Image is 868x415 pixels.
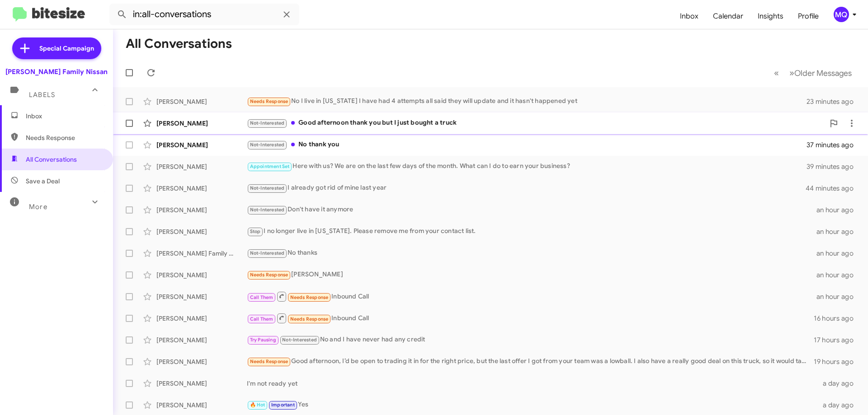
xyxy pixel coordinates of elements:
span: Needs Response [290,294,329,300]
a: Profile [791,3,826,29]
div: 16 hours ago [814,314,861,323]
div: No thank you [247,140,807,150]
div: I already got rid of mine last year [247,183,807,193]
div: [PERSON_NAME] [156,97,247,106]
div: Good afternoon thank you but I just bought a truck [247,118,825,128]
span: 🔥 Hot [250,402,265,408]
div: 39 minutes ago [807,162,861,171]
div: [PERSON_NAME] [156,184,247,193]
nav: Page navigation example [769,64,857,82]
div: [PERSON_NAME] [156,401,247,410]
span: Needs Response [250,359,288,364]
div: [PERSON_NAME] [156,205,247,214]
div: [PERSON_NAME] [156,270,247,280]
div: 23 minutes ago [807,97,861,106]
div: 44 minutes ago [807,184,861,193]
span: » [789,67,794,79]
span: Older Messages [794,68,852,78]
div: No I live in [US_STATE] I have had 4 attempts all said they will update and it hasn't happened yet [247,96,807,107]
div: Inbound Call [247,291,816,302]
div: [PERSON_NAME] Family Nissan [5,67,108,76]
span: « [774,67,779,79]
div: [PERSON_NAME] [156,227,247,236]
span: Inbox [26,112,103,121]
a: Special Campaign [12,37,101,59]
div: [PERSON_NAME] [156,314,247,323]
div: [PERSON_NAME] [156,292,247,301]
h1: All Conversations [126,37,232,51]
span: Important [271,402,295,408]
div: No thanks [247,248,816,258]
div: 37 minutes ago [807,140,861,149]
span: Not-Interested [250,207,285,213]
div: [PERSON_NAME] [156,379,247,388]
a: Insights [750,3,791,29]
div: [PERSON_NAME] [156,336,247,345]
div: I no longer live in [US_STATE]. Please remove me from your contact list. [247,226,816,237]
span: Not-Interested [250,250,285,256]
a: Inbox [673,3,706,29]
span: Not-Interested [250,120,285,126]
div: an hour ago [816,270,861,280]
span: Try Pausing [250,337,276,343]
a: Calendar [706,3,750,29]
div: [PERSON_NAME] Family Trust [156,249,247,258]
span: Special Campaign [39,44,94,53]
div: an hour ago [816,292,861,301]
div: Good afternoon, I’d be open to trading it in for the right price, but the last offer I got from y... [247,356,814,367]
div: an hour ago [816,249,861,258]
div: No and I have never had any credit [247,335,814,345]
span: Stop [250,228,261,234]
span: More [29,203,47,211]
button: Next [784,64,857,82]
button: Previous [769,64,784,82]
span: Call Them [250,316,274,322]
div: 19 hours ago [814,357,861,366]
div: [PERSON_NAME] [247,270,816,280]
div: [PERSON_NAME] [156,140,247,149]
span: Appointment Set [250,163,290,169]
div: [PERSON_NAME] [156,119,247,128]
div: a day ago [817,401,861,410]
div: [PERSON_NAME] [156,357,247,366]
div: a day ago [817,379,861,388]
span: Needs Response [250,98,288,104]
span: All Conversations [26,155,77,164]
span: Labels [29,91,55,99]
div: an hour ago [816,227,861,236]
div: an hour ago [816,205,861,214]
span: Save a Deal [26,177,60,186]
div: Yes [247,400,817,410]
div: [PERSON_NAME] [156,162,247,171]
span: Needs Response [290,316,329,322]
div: Inbound Call [247,312,814,324]
div: 17 hours ago [814,336,861,345]
span: Needs Response [26,133,103,142]
input: Search [109,4,299,25]
span: Needs Response [250,272,288,278]
button: MQ [826,7,858,22]
span: Not-Interested [282,337,317,343]
div: Don't have it anymore [247,205,816,215]
span: Call Them [250,294,274,300]
div: Here with us? We are on the last few days of the month. What can I do to earn your business? [247,161,807,172]
div: MQ [834,7,849,22]
span: Not-Interested [250,185,285,191]
div: I'm not ready yet [247,379,817,388]
span: Not-Interested [250,142,285,148]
